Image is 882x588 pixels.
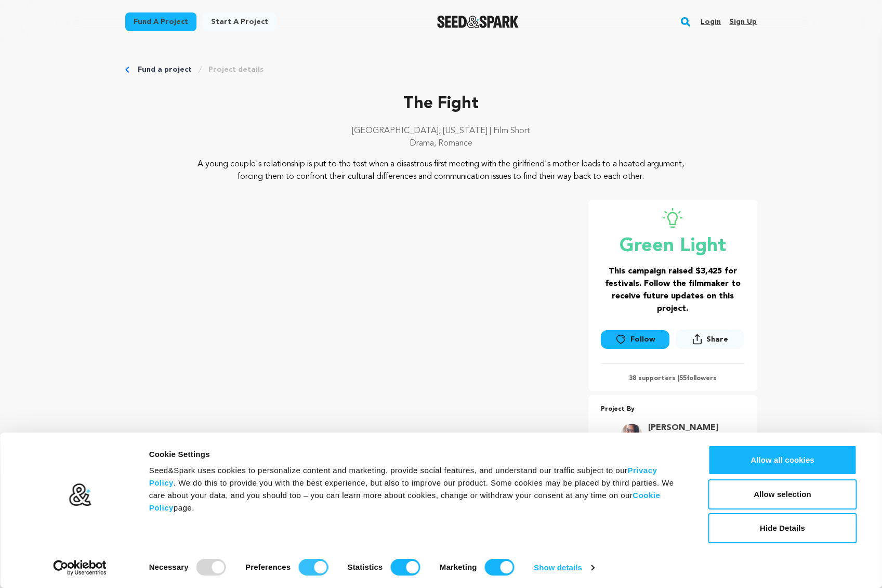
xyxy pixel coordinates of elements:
strong: Preferences [245,563,291,571]
span: Share [706,334,728,345]
h3: This campaign raised $3,425 for festivals. Follow the filmmaker to receive future updates on this... [601,265,745,315]
p: 38 supporters | followers [601,374,745,383]
p: [GEOGRAPHIC_DATA], [US_STATE] | Film Short [125,125,757,137]
a: Sign up [729,14,757,30]
a: Seed&Spark Homepage [437,16,519,28]
a: Follow [601,330,669,349]
img: Seed&Spark Logo Dark Mode [437,16,519,28]
a: Usercentrics Cookiebot - opens in a new window [34,560,125,576]
p: The Fight [125,92,757,116]
button: Hide Details [708,513,857,543]
p: Green Light [601,236,745,257]
div: Cookie Settings [149,448,685,461]
strong: Necessary [149,563,189,571]
button: Allow selection [708,479,857,509]
strong: Statistics [348,563,383,571]
img: logo [68,483,91,507]
a: Login [701,14,721,30]
a: Goto Rutledge Magan profile [648,422,718,434]
a: Fund a project [125,12,196,31]
button: Allow all cookies [708,445,857,475]
a: Project details [208,64,264,75]
strong: Marketing [440,563,477,571]
a: Start a project [203,12,277,31]
div: Seed&Spark uses cookies to personalize content and marketing, provide social features, and unders... [149,464,685,514]
span: 55 [679,375,687,382]
button: Share [676,330,744,349]
p: Drama, Romance [125,137,757,150]
img: e6371b7ea271a224.jpg [621,424,642,445]
p: A young couple's relationship is put to the test when a disastrous first meeting with the girlfri... [188,158,694,183]
a: Fund a project [138,64,192,75]
div: Breadcrumb [125,64,757,75]
p: Project By [601,403,745,415]
a: Show details [534,560,594,576]
span: Share [676,330,744,353]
